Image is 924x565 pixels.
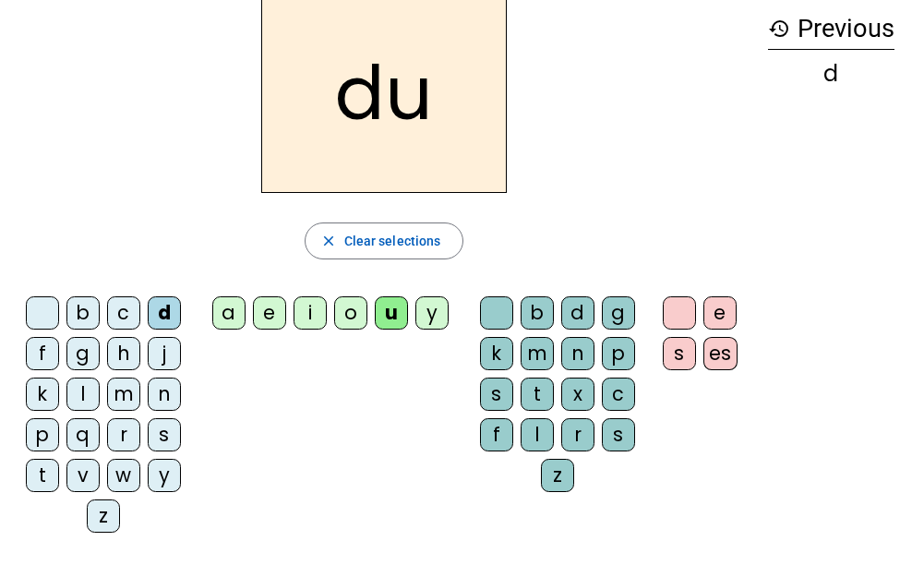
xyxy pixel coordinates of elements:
div: f [480,418,513,451]
div: z [87,499,120,533]
div: y [415,296,449,330]
div: e [703,296,737,330]
div: s [663,337,696,370]
div: v [66,459,100,492]
div: l [66,378,100,411]
div: s [602,418,635,451]
div: r [107,418,140,451]
div: es [703,337,738,370]
div: z [541,459,574,492]
div: j [148,337,181,370]
div: h [107,337,140,370]
div: o [334,296,367,330]
div: b [66,296,100,330]
div: l [521,418,554,451]
div: f [26,337,59,370]
div: n [561,337,594,370]
div: m [521,337,554,370]
div: m [107,378,140,411]
div: n [148,378,181,411]
div: b [521,296,554,330]
div: d [768,63,894,85]
div: i [294,296,327,330]
div: d [148,296,181,330]
div: q [66,418,100,451]
div: p [26,418,59,451]
div: u [375,296,408,330]
div: s [148,418,181,451]
div: s [480,378,513,411]
button: Clear selections [305,222,464,259]
div: g [602,296,635,330]
div: k [480,337,513,370]
mat-icon: close [320,233,337,249]
div: t [26,459,59,492]
div: g [66,337,100,370]
div: p [602,337,635,370]
div: t [521,378,554,411]
div: a [212,296,246,330]
div: k [26,378,59,411]
div: r [561,418,594,451]
div: c [107,296,140,330]
mat-icon: history [768,18,790,40]
h3: Previous [768,8,894,50]
div: d [561,296,594,330]
div: c [602,378,635,411]
div: x [561,378,594,411]
div: w [107,459,140,492]
div: y [148,459,181,492]
div: e [253,296,286,330]
span: Clear selections [344,230,441,252]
